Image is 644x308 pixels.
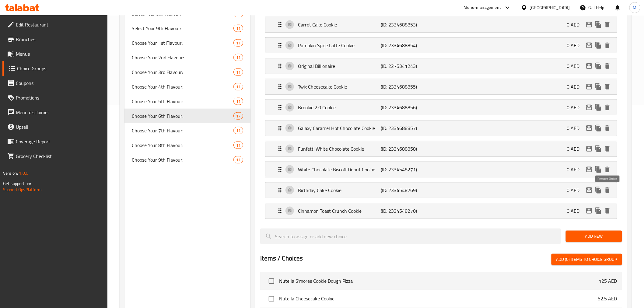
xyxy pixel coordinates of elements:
[124,152,251,167] div: Choose Your 9th Flavour:11
[298,145,381,152] p: Funfetti White Chocolate Cookie
[2,17,107,32] a: Edit Restaurant
[381,83,436,90] p: (ID: 2334688855)
[124,123,251,138] div: Choose Your 7th Flavour:11
[567,145,585,152] p: 0 AED
[594,186,603,195] button: duplicate
[234,142,243,148] span: 11
[594,61,603,71] button: duplicate
[260,229,561,244] input: search
[2,32,107,47] a: Branches
[298,62,381,70] p: Original Billionaire
[260,76,622,97] li: Expand
[603,20,612,29] button: delete
[603,206,612,215] button: delete
[594,20,603,29] button: duplicate
[603,61,612,71] button: delete
[234,69,243,75] span: 11
[132,83,234,90] span: Choose Your 4th Flavour:
[530,4,570,11] div: [GEOGRAPHIC_DATA]
[598,295,617,303] p: 52.5 AED
[260,201,622,221] li: Expand
[16,109,103,116] span: Menu disclaimer
[585,20,594,29] button: edit
[234,55,243,61] span: 11
[132,68,234,76] span: Choose Your 3rd Flavour:
[265,292,278,305] span: Select choice
[2,47,107,61] a: Menus
[594,82,603,91] button: duplicate
[2,61,107,76] a: Choice Groups
[234,128,243,134] span: 11
[233,156,243,163] div: Choices
[124,79,251,94] div: Choose Your 4th Flavour:11
[260,138,622,159] li: Expand
[3,180,31,187] span: Get support on:
[2,120,107,134] a: Upsell
[260,97,622,118] li: Expand
[585,124,594,133] button: edit
[603,103,612,112] button: delete
[2,134,107,149] a: Coverage Report
[567,21,585,28] p: 0 AED
[599,278,617,285] p: 125 AED
[603,124,612,133] button: delete
[16,94,103,101] span: Promotions
[234,26,243,31] span: 11
[16,36,103,43] span: Branches
[265,58,617,74] div: Expand
[260,159,622,180] li: Expand
[298,187,381,194] p: Birthday Cake Cookie
[260,254,303,263] h2: Items / Choices
[132,54,234,61] span: Choose Your 2nd Flavour:
[603,186,612,195] button: delete
[124,50,251,65] div: Choose Your 2nd Flavour:11
[260,35,622,56] li: Expand
[132,39,234,47] span: Choose Your 1st Flavour:
[233,39,243,47] div: Choices
[3,186,42,194] a: Support.OpsPlatform
[603,41,612,50] button: delete
[3,169,18,177] span: Version:
[603,82,612,91] button: delete
[594,103,603,112] button: duplicate
[16,152,103,160] span: Grocery Checklist
[381,145,436,152] p: (ID: 2334688858)
[17,65,103,72] span: Choice Groups
[16,123,103,131] span: Upsell
[567,104,585,111] p: 0 AED
[233,54,243,61] div: Choices
[381,42,436,49] p: (ID: 2334688854)
[124,36,251,50] div: Choose Your 1st Flavour:11
[132,98,234,105] span: Choose Your 5th Flavour:
[571,233,617,240] span: Add New
[381,187,436,194] p: (ID: 2334548269)
[132,10,234,17] span: Select Your 8th Flavour:
[381,207,436,215] p: (ID: 2334548270)
[594,206,603,215] button: duplicate
[234,157,243,163] span: 11
[16,138,103,145] span: Coverage Report
[233,112,243,120] div: Choices
[567,83,585,90] p: 0 AED
[2,90,107,105] a: Promotions
[585,61,594,71] button: edit
[585,165,594,174] button: edit
[567,124,585,132] p: 0 AED
[298,42,381,49] p: Pumpkin Spice Latte Cookie
[594,41,603,50] button: duplicate
[124,109,251,123] div: Choose Your 6th Flavour:17
[381,124,436,132] p: (ID: 2334688857)
[279,278,599,285] span: Nutella S'mores Cookie Dough Pizza
[16,50,103,58] span: Menus
[464,4,501,11] div: Menu-management
[124,138,251,152] div: Choose Your 8th Flavour:11
[132,142,234,149] span: Choose Your 8th Flavour:
[233,98,243,105] div: Choices
[551,254,622,265] button: Add (0) items to choice group
[19,169,28,177] span: 1.0.0
[124,21,251,36] div: Select Your 9th Flavour:11
[585,144,594,153] button: edit
[265,121,617,136] div: Expand
[132,25,234,32] span: Select Your 9th Flavour:
[265,38,617,53] div: Expand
